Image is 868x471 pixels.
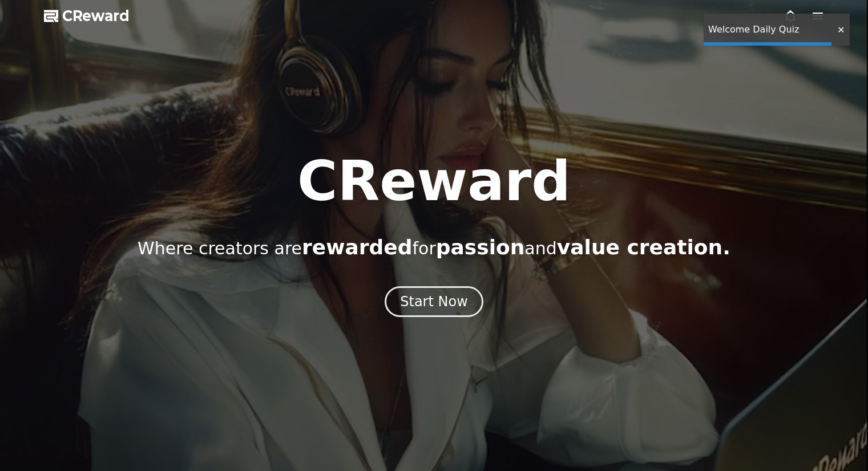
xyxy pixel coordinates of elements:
span: CReward [62,7,130,25]
h1: CReward [297,154,571,209]
button: Start Now [385,286,483,317]
a: Start Now [385,298,483,308]
div: Start Now [400,293,468,311]
span: passion [436,235,525,259]
a: CReward [44,7,130,25]
p: Where creators are for and [138,236,730,259]
span: rewarded [302,235,412,259]
span: value creation. [557,235,730,259]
